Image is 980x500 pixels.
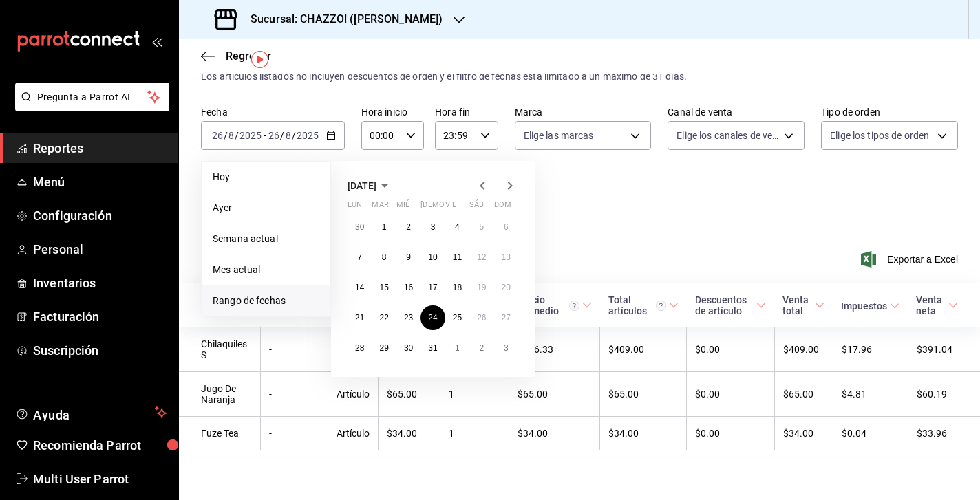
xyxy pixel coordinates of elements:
span: Configuración [33,206,167,225]
button: 1 de agosto de 2025 [445,336,469,360]
div: Los artículos listados no incluyen descuentos de orden y el filtro de fechas está limitado a un m... [201,69,958,84]
span: Hoy [213,170,319,184]
abbr: domingo [494,200,511,215]
abbr: 20 de julio de 2025 [502,283,511,292]
abbr: 17 de julio de 2025 [428,283,437,292]
span: Semana actual [213,232,319,246]
abbr: 25 de julio de 2025 [453,313,462,323]
span: Regresar [226,50,271,63]
td: Fuze Tea [179,417,260,450]
abbr: 30 de julio de 2025 [404,343,413,353]
td: - [260,327,328,372]
abbr: 1 de agosto de 2025 [455,343,460,353]
svg: El total artículos considera cambios de precios en los artículos así como costos adicionales por ... [656,301,666,311]
label: Fecha [201,107,345,117]
span: Elige los canales de venta [677,129,779,142]
span: Impuestos [841,301,899,312]
label: Hora inicio [361,107,424,117]
abbr: 10 de julio de 2025 [428,252,437,262]
span: / [224,130,228,141]
td: $0.00 [687,372,774,417]
button: 23 de julio de 2025 [396,305,420,330]
button: 30 de junio de 2025 [348,215,372,239]
td: $17.96 [833,327,908,372]
div: Venta neta [916,294,946,316]
td: $0.04 [833,417,908,450]
button: 10 de julio de 2025 [420,245,445,270]
abbr: 19 de julio de 2025 [477,283,486,292]
td: $65.00 [774,372,833,417]
td: Jugo De Naranja [179,372,260,417]
span: Pregunta a Parrot AI [37,90,148,105]
abbr: 8 de julio de 2025 [382,252,387,262]
span: Ayuda [33,404,149,421]
span: Inventarios [33,274,167,292]
input: ---- [296,130,319,141]
td: Artículo [328,417,379,450]
span: Elige los tipos de orden [830,129,929,142]
span: Ayer [213,201,319,215]
abbr: 2 de julio de 2025 [406,222,411,232]
td: - [260,417,328,450]
abbr: 13 de julio de 2025 [502,252,511,262]
td: Artículo [328,372,379,417]
span: Exportar a Excel [864,251,958,268]
button: open_drawer_menu [151,36,162,47]
span: Suscripción [33,341,167,360]
span: / [292,130,296,141]
abbr: 28 de julio de 2025 [355,343,364,353]
abbr: 31 de julio de 2025 [428,343,437,353]
abbr: 11 de julio de 2025 [453,252,462,262]
button: 1 de julio de 2025 [372,215,396,239]
img: Tooltip marker [251,51,268,68]
span: Rango de fechas [213,294,319,308]
span: Venta neta [916,294,958,316]
button: 17 de julio de 2025 [420,275,445,300]
abbr: 1 de julio de 2025 [382,222,387,232]
button: 20 de julio de 2025 [494,275,518,300]
td: $34.00 [379,417,440,450]
span: / [280,130,284,141]
abbr: 3 de julio de 2025 [431,222,436,232]
button: 16 de julio de 2025 [396,275,420,300]
abbr: 23 de julio de 2025 [404,313,413,323]
td: $33.96 [908,417,980,450]
td: 1 [440,417,509,450]
input: -- [211,130,224,141]
button: 3 de agosto de 2025 [494,336,518,360]
h3: Sucursal: CHAZZO! ([PERSON_NAME]) [239,11,443,28]
button: 5 de julio de 2025 [469,215,493,239]
button: 6 de julio de 2025 [494,215,518,239]
abbr: 18 de julio de 2025 [453,283,462,292]
td: $65.00 [379,372,440,417]
span: Multi User Parrot [33,470,167,488]
abbr: sábado [469,200,484,215]
abbr: 29 de julio de 2025 [379,343,388,353]
td: - [260,372,328,417]
span: / [235,130,239,141]
div: Venta total [782,294,812,316]
button: 28 de julio de 2025 [348,336,372,360]
button: 25 de julio de 2025 [445,305,469,330]
abbr: 16 de julio de 2025 [404,283,413,292]
span: Menú [33,173,167,191]
td: $4.81 [833,372,908,417]
abbr: 7 de julio de 2025 [357,252,362,262]
button: 2 de julio de 2025 [396,215,420,239]
td: $65.00 [600,372,687,417]
span: Recomienda Parrot [33,436,167,455]
button: Pregunta a Parrot AI [15,83,169,111]
a: Pregunta a Parrot AI [10,100,169,114]
td: $409.00 [600,327,687,372]
span: Total artículos [608,294,679,316]
button: 9 de julio de 2025 [396,245,420,270]
input: -- [285,130,292,141]
button: 29 de julio de 2025 [372,336,396,360]
button: 22 de julio de 2025 [372,305,396,330]
td: Artículo [328,327,379,372]
abbr: lunes [348,200,362,215]
div: Total artículos [608,294,666,316]
span: Elige las marcas [524,129,594,142]
abbr: viernes [445,200,456,215]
